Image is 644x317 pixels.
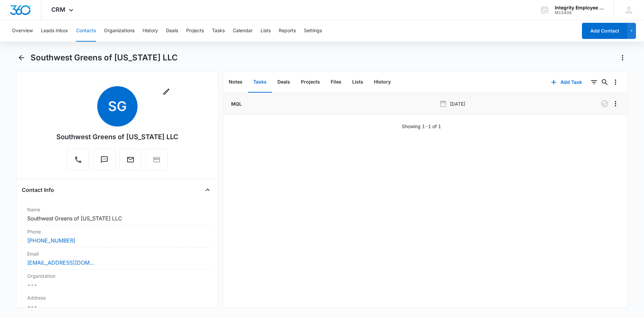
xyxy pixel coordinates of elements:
button: Projects [186,20,204,42]
button: Deals [166,20,178,42]
button: Calendar [233,20,253,42]
button: Text [93,149,115,171]
label: Address [27,294,208,301]
button: Overflow Menu [610,98,621,109]
button: History [369,72,396,93]
button: Lists [261,20,271,42]
h1: Southwest Greens of [US_STATE] LLC [31,53,178,63]
button: Deals [272,72,296,93]
button: Search... [599,77,610,88]
label: Email [27,250,208,257]
div: Email[EMAIL_ADDRESS][DOMAIN_NAME] [22,248,213,270]
button: Projects [296,72,325,93]
a: [EMAIL_ADDRESS][DOMAIN_NAME] [27,259,94,267]
button: Call [67,149,89,171]
a: [PHONE_NUMBER] [27,236,75,245]
button: Overview [12,20,33,42]
button: Lists [347,72,369,93]
button: Tasks [212,20,225,42]
button: Organizations [104,20,135,42]
label: Name [27,206,208,213]
div: account id [555,10,604,15]
div: account name [555,5,604,10]
button: Contacts [76,20,96,42]
button: Reports [279,20,296,42]
label: Organization [27,272,208,279]
dd: --- [27,281,208,289]
dd: --- [27,303,208,311]
div: Phone[PHONE_NUMBER] [22,225,213,248]
h4: Contact Info [22,186,54,194]
div: Southwest Greens of [US_STATE] LLC [56,132,178,142]
a: Call [67,159,89,165]
a: Email [119,159,142,165]
a: Text [93,159,115,165]
div: Organization--- [22,270,213,292]
button: Add Task [544,74,589,90]
button: Files [325,72,347,93]
button: Filters [589,77,599,88]
button: Tasks [248,72,272,93]
button: Actions [617,52,628,63]
button: Add Contact [582,23,627,39]
label: Phone [27,228,208,235]
button: Leads Inbox [41,20,68,42]
button: Notes [223,72,248,93]
a: MQL [230,100,242,107]
div: NameSouthwest Greens of [US_STATE] LLC [22,203,213,225]
button: Close [202,184,213,195]
div: Address--- [22,292,213,314]
span: SG [97,86,138,126]
button: Settings [304,20,322,42]
p: [DATE] [450,100,465,107]
button: History [143,20,158,42]
p: Showing 1-1 of 1 [402,123,441,130]
button: Back [16,52,26,63]
button: Email [119,149,142,171]
button: Overflow Menu [610,77,621,88]
span: CRM [51,6,65,13]
dd: Southwest Greens of [US_STATE] LLC [27,214,208,222]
